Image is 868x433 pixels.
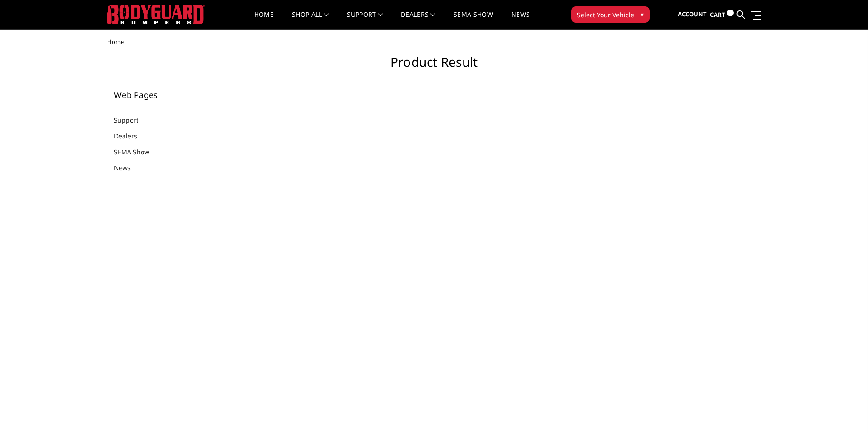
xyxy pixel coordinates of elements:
a: Account [678,2,707,27]
a: SEMA Show [454,11,493,29]
h5: Web Pages [114,91,225,99]
a: shop all [292,11,329,29]
a: SEMA Show [114,147,161,157]
span: Account [678,10,707,18]
span: Home [107,38,124,46]
button: Select Your Vehicle [571,6,650,23]
span: ▾ [641,10,644,19]
span: Select Your Vehicle [577,10,634,20]
a: News [511,11,530,29]
a: Home [254,11,274,29]
a: Dealers [114,131,148,141]
img: BODYGUARD BUMPERS [107,5,205,24]
h1: Product Result [107,54,761,77]
a: News [114,163,142,172]
span: Cart [710,10,725,19]
a: Dealers [401,11,435,29]
a: Support [114,115,150,125]
a: Support [347,11,383,29]
a: Cart [710,2,734,27]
